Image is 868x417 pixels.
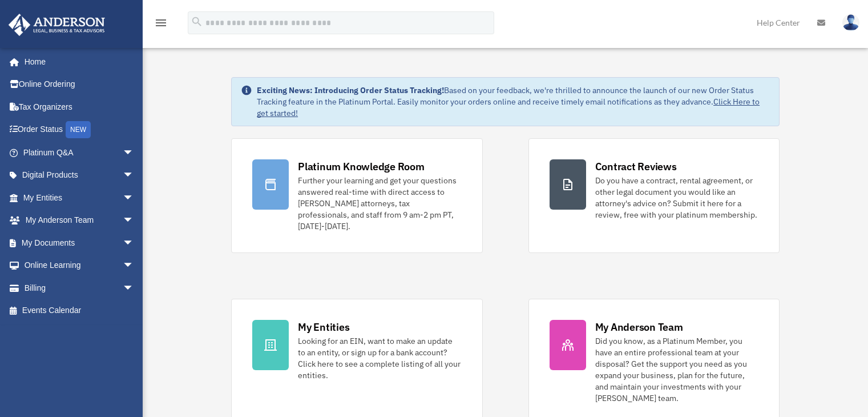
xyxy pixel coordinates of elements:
div: Based on your feedback, we're thrilled to announce the launch of our new Order Status Tracking fe... [257,85,770,119]
a: Events Calendar [8,299,151,322]
div: My Anderson Team [595,320,683,334]
span: arrow_drop_down [123,164,146,187]
a: Online Learningarrow_drop_down [8,254,151,277]
span: arrow_drop_down [123,276,146,300]
a: Digital Productsarrow_drop_down [8,164,151,187]
a: Click Here to get started! [257,97,760,118]
a: Tax Organizers [8,95,151,118]
i: search [191,15,203,28]
a: Contract Reviews Do you have a contract, rental agreement, or other legal document you would like... [528,138,780,253]
i: menu [154,16,168,30]
div: Platinum Knowledge Room [298,159,425,174]
a: My Anderson Teamarrow_drop_down [8,209,151,232]
div: Contract Reviews [595,159,677,174]
a: Order StatusNEW [8,118,151,142]
a: My Entitiesarrow_drop_down [8,186,151,209]
span: arrow_drop_down [123,186,146,210]
span: arrow_drop_down [123,231,146,255]
a: Billingarrow_drop_down [8,276,151,299]
a: Online Ordering [8,73,151,96]
div: My Entities [298,320,349,334]
img: Anderson Advisors Platinum Portal [5,14,108,36]
span: arrow_drop_down [123,141,146,165]
div: Do you have a contract, rental agreement, or other legal document you would like an attorney's ad... [595,175,758,220]
a: Home [8,50,146,73]
strong: Exciting News: Introducing Order Status Tracking! [257,85,444,95]
a: My Documentsarrow_drop_down [8,231,151,254]
div: Did you know, as a Platinum Member, you have an entire professional team at your disposal? Get th... [595,335,758,404]
a: Platinum Q&Aarrow_drop_down [8,141,151,164]
div: Looking for an EIN, want to make an update to an entity, or sign up for a bank account? Click her... [298,335,461,381]
a: Platinum Knowledge Room Further your learning and get your questions answered real-time with dire... [231,138,482,253]
div: NEW [66,121,91,138]
span: arrow_drop_down [123,254,146,278]
div: Further your learning and get your questions answered real-time with direct access to [PERSON_NAM... [298,175,461,232]
span: arrow_drop_down [123,209,146,232]
img: User Pic [842,14,859,31]
a: menu [154,20,168,30]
